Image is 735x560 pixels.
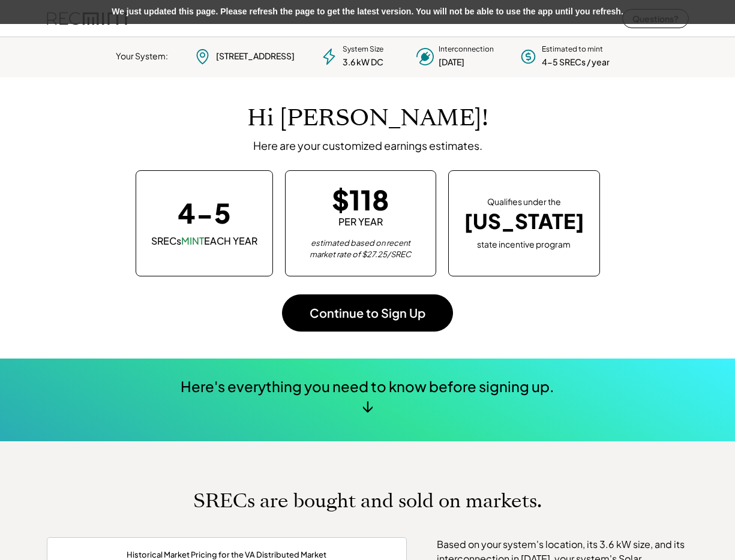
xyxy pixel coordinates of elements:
[362,397,373,415] div: ↓
[181,377,554,397] div: Here's everything you need to know before signing up.
[332,186,389,213] div: $118
[338,215,383,228] div: PER YEAR
[542,56,610,68] div: 4-5 SRECs / year
[343,44,383,55] div: System Size
[439,56,464,68] div: [DATE]
[253,139,482,152] div: Here are your customized earnings estimates.
[487,196,561,208] div: Qualifies under the
[464,209,584,234] div: [US_STATE]
[178,199,231,226] div: 4-5
[116,50,168,62] div: Your System:
[439,44,494,55] div: Interconnection
[542,44,603,55] div: Estimated to mint
[181,234,204,247] font: MINT
[216,50,295,62] div: [STREET_ADDRESS]
[301,237,421,261] div: estimated based on recent market rate of $27.25/SREC
[127,550,326,560] div: Historical Market Pricing for the VA Distributed Market
[247,104,488,133] h1: Hi [PERSON_NAME]!
[193,489,542,513] h1: SRECs are bought and sold on markets.
[151,234,257,248] div: SRECs EACH YEAR
[477,237,571,251] div: state incentive program
[282,294,453,332] button: Continue to Sign Up
[343,56,383,68] div: 3.6 kW DC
